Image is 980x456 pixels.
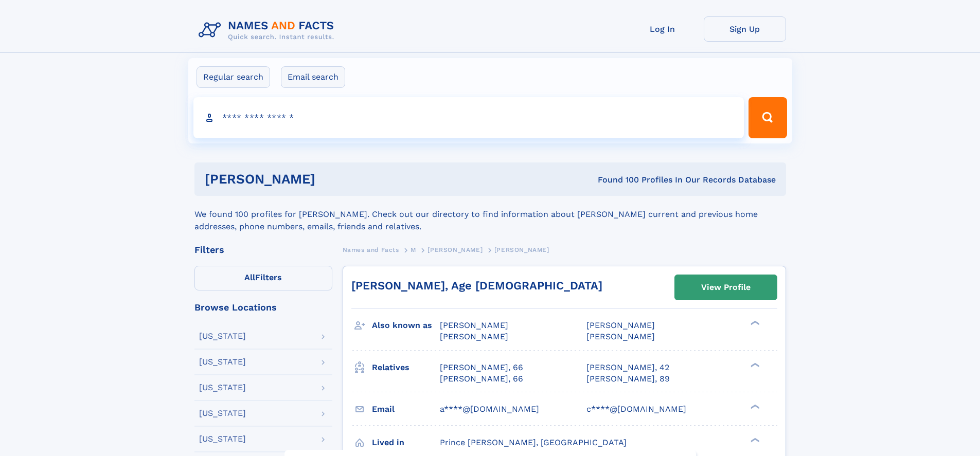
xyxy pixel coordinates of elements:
[244,272,255,282] span: All
[411,243,416,256] a: M
[440,332,508,341] span: [PERSON_NAME]
[586,320,655,330] span: [PERSON_NAME]
[704,16,786,42] a: Sign Up
[194,266,332,290] label: Filters
[675,275,777,300] a: View Profile
[701,276,751,299] div: View Profile
[351,279,602,292] a: [PERSON_NAME], Age [DEMOGRAPHIC_DATA]
[199,435,246,443] div: [US_STATE]
[199,332,246,340] div: [US_STATE]
[199,358,246,366] div: [US_STATE]
[194,16,343,44] img: Logo Names and Facts
[456,174,776,186] div: Found 100 Profiles In Our Records Database
[440,362,523,373] a: [PERSON_NAME], 66
[586,362,669,373] a: [PERSON_NAME], 42
[194,196,786,233] div: We found 100 profiles for [PERSON_NAME]. Check out our directory to find information about [PERSO...
[440,437,627,447] span: Prince [PERSON_NAME], [GEOGRAPHIC_DATA]
[748,436,760,443] div: ❯
[205,173,457,186] h1: [PERSON_NAME]
[427,243,483,256] a: [PERSON_NAME]
[199,409,246,417] div: [US_STATE]
[749,97,787,138] button: Search Button
[411,246,416,253] span: M
[621,16,704,42] a: Log In
[372,317,440,334] h3: Also known as
[194,245,332,254] div: Filters
[494,246,549,253] span: [PERSON_NAME]
[427,246,483,253] span: [PERSON_NAME]
[372,400,440,418] h3: Email
[281,66,345,88] label: Email search
[748,361,760,368] div: ❯
[372,434,440,451] h3: Lived in
[197,66,270,88] label: Regular search
[199,384,246,392] div: [US_STATE]
[440,320,508,330] span: [PERSON_NAME]
[194,303,332,312] div: Browse Locations
[193,97,744,138] input: search input
[748,320,760,326] div: ❯
[748,403,760,410] div: ❯
[586,332,655,341] span: [PERSON_NAME]
[586,373,670,385] a: [PERSON_NAME], 89
[440,373,523,385] a: [PERSON_NAME], 66
[343,243,399,256] a: Names and Facts
[372,359,440,376] h3: Relatives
